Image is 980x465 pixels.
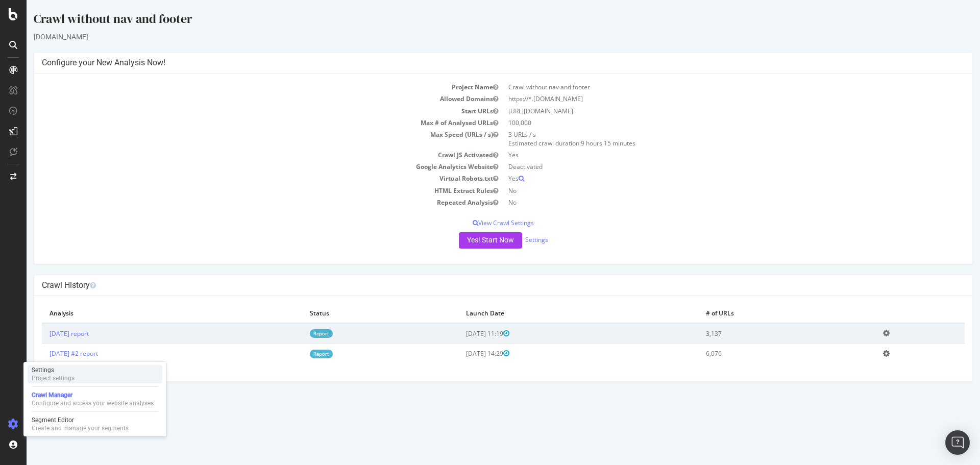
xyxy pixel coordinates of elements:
td: [URL][DOMAIN_NAME] [477,105,938,117]
a: Segment EditorCreate and manage your segments [28,415,162,433]
td: No [477,197,938,208]
td: Allowed Domains [15,93,477,105]
td: No [477,185,938,197]
a: Report [283,329,306,338]
td: Virtual Robots.txt [15,173,477,184]
td: HTML Extract Rules [15,185,477,197]
td: Project Name [15,81,477,93]
th: Status [276,304,432,323]
h4: Crawl History [15,280,938,290]
td: https://*.[DOMAIN_NAME] [477,93,938,105]
span: [DATE] 11:19 [439,329,483,338]
td: Yes [477,149,938,161]
th: Analysis [15,304,276,323]
div: Crawl Manager [32,391,154,399]
a: SettingsProject settings [28,365,162,383]
td: 100,000 [477,117,938,129]
a: Settings [499,235,522,244]
th: # of URLs [672,304,849,323]
div: Settings [32,366,75,374]
a: Crawl ManagerConfigure and access your website analyses [28,390,162,408]
td: 6,076 [672,344,849,363]
td: Yes [477,173,938,184]
td: Max Speed (URLs / s) [15,129,477,149]
a: [DATE] #2 report [23,349,71,358]
td: 3,137 [672,323,849,344]
td: Repeated Analysis [15,197,477,208]
a: [DATE] report [23,329,62,338]
span: 9 hours 15 minutes [554,139,609,148]
div: Configure and access your website analyses [32,399,154,407]
th: Launch Date [432,304,671,323]
div: Crawl without nav and footer [7,10,946,32]
td: Crawl without nav and footer [477,81,938,93]
div: Project settings [32,374,75,382]
td: 3 URLs / s Estimated crawl duration: [477,129,938,149]
td: Deactivated [477,161,938,173]
button: Yes! Start Now [432,232,496,249]
div: Open Intercom Messenger [945,430,970,455]
p: View Crawl Settings [15,218,938,227]
td: Start URLs [15,105,477,117]
a: Report [283,350,306,358]
div: Create and manage your segments [32,424,129,432]
td: Max # of Analysed URLs [15,117,477,129]
div: [DOMAIN_NAME] [7,32,946,42]
span: [DATE] 14:29 [439,349,483,358]
div: Segment Editor [32,416,129,424]
td: Crawl JS Activated [15,149,477,161]
h4: Configure your New Analysis Now! [15,58,938,68]
td: Google Analytics Website [15,161,477,173]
